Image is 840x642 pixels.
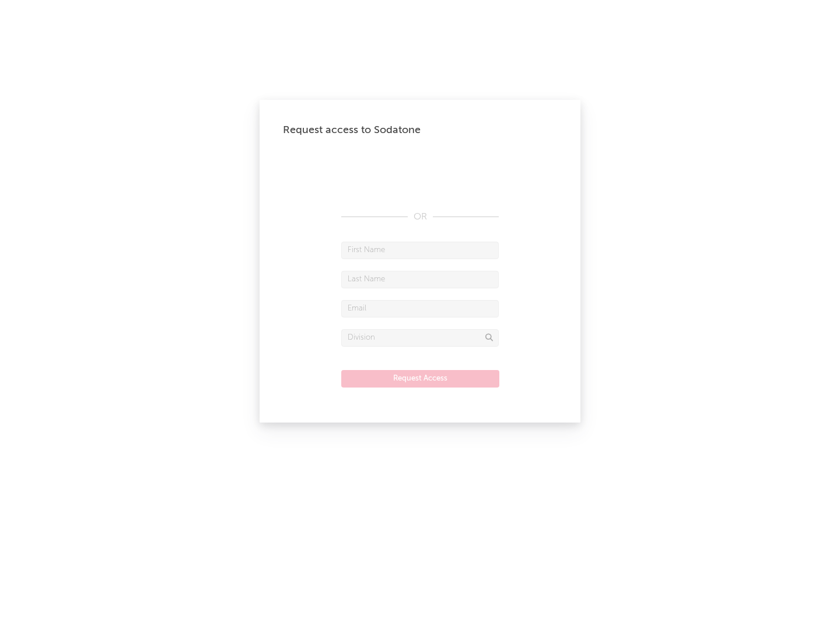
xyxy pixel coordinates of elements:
div: OR [341,210,499,224]
button: Request Access [341,370,499,388]
input: Email [341,300,499,317]
div: Request access to Sodatone [283,123,557,137]
input: First Name [341,242,499,259]
input: Last Name [341,271,499,288]
input: Division [341,329,499,347]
